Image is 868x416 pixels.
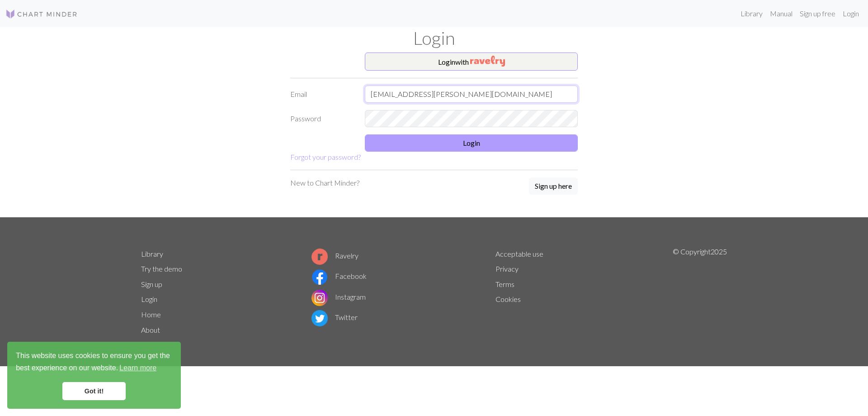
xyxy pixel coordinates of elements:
a: Home [141,310,161,319]
div: cookieconsent [7,342,181,409]
img: Facebook logo [311,269,328,285]
a: Instagram [311,292,366,301]
p: New to Chart Minder? [290,177,359,188]
a: dismiss cookie message [62,382,126,400]
a: Library [737,5,766,23]
img: Twitter logo [311,310,328,326]
a: Login [839,5,863,23]
a: Cookies [495,295,521,303]
a: Library [141,249,163,258]
label: Email [285,86,359,103]
h1: Login [136,27,732,49]
a: Sign up free [796,5,839,23]
img: Ravelry [470,56,505,67]
a: Acceptable use [495,249,543,258]
a: Ravelry [311,251,359,260]
a: Terms [495,280,514,288]
a: Twitter [311,313,358,321]
img: Ravelry logo [311,249,328,265]
p: © Copyright 2025 [673,246,727,338]
a: Forgot your password? [290,153,361,161]
a: About [141,325,160,334]
a: Login [141,295,157,303]
a: Sign up here [529,177,578,196]
img: Instagram logo [311,290,328,306]
a: Try the demo [141,264,182,273]
button: Login [365,134,578,152]
a: Manual [766,5,796,23]
a: Privacy [495,264,519,273]
img: Logo [5,9,78,19]
a: Facebook [311,272,367,280]
a: learn more about cookies [118,361,158,375]
button: Loginwith [365,53,578,71]
label: Password [285,110,359,127]
button: Sign up here [529,177,578,195]
span: This website uses cookies to ensure you get the best experience on our website. [16,350,172,375]
a: Sign up [141,280,162,288]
